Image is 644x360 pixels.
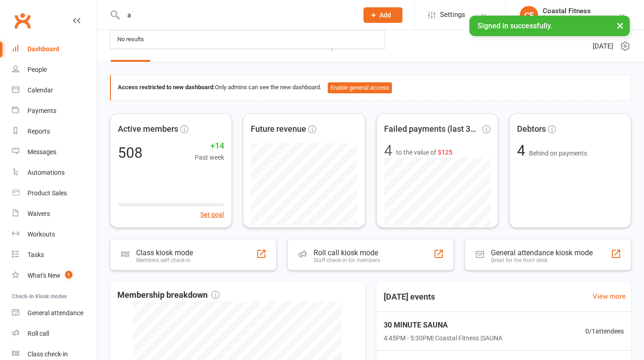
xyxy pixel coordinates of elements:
span: Past week [195,152,224,162]
button: Enable general access [328,82,392,93]
div: Staff check-in for members [314,257,380,263]
span: Debtors [517,123,546,136]
div: No results [115,33,147,46]
a: Roll call [12,323,97,344]
span: Add [380,11,391,19]
span: $125 [438,149,452,156]
span: Failed payments (last 30d) [384,123,480,136]
a: Calendar [12,80,97,101]
div: Automations [28,169,65,176]
a: Automations [12,162,97,183]
div: Payments [28,107,56,114]
span: 4 [517,142,529,159]
div: Roll call kiosk mode [314,248,380,257]
a: People [12,59,97,80]
div: Members self check-in [136,257,193,263]
div: Dashboard [28,45,59,53]
span: Membership breakdown [117,289,220,302]
div: What's New [28,272,61,279]
a: Clubworx [11,9,34,32]
a: Dashboard [12,39,97,59]
div: Workouts [28,231,55,238]
a: Payments [12,101,97,121]
div: Class check-in [28,350,68,358]
div: Product Sales [28,189,67,197]
div: 508 [118,145,143,160]
span: to the value of [396,147,452,157]
div: Waivers [28,210,50,217]
div: People [28,66,47,73]
div: Class kiosk mode [136,248,193,257]
a: What's New1 [12,265,97,286]
a: Workouts [12,224,97,245]
strong: Access restricted to new dashboard: [118,84,215,91]
span: 0 / 1 attendees [585,326,624,336]
span: +14 [195,140,224,153]
span: 30 MINUTE SAUNA [384,319,502,331]
a: Reports [12,121,97,142]
div: Great for the front desk [491,257,593,263]
span: 1 [65,271,72,279]
span: [DATE] [593,41,613,52]
span: Settings [440,5,465,25]
div: Coastal Fitness [543,7,618,15]
span: Behind on payments [529,150,587,157]
div: General attendance kiosk mode [491,248,593,257]
div: Only admins can see the new dashboard. [118,82,624,93]
button: × [612,16,628,35]
button: Set goal [200,210,224,220]
a: View more [593,291,626,302]
div: General attendance [28,309,83,317]
a: General attendance kiosk mode [12,303,97,323]
div: Tasks [28,251,44,258]
a: Tasks [12,245,97,265]
div: Roll call [28,330,49,337]
span: Future revenue [251,123,306,136]
span: Signed in successfully. [478,21,552,30]
h3: [DATE] events [376,289,442,305]
span: Active members [118,123,178,136]
a: Waivers [12,204,97,224]
div: Calendar [28,86,53,94]
div: Reports [28,128,50,135]
span: 4:45PM - 5:30PM | Coastal Fitness | SAUNA [384,333,502,343]
div: Coastal Fitness Movement [543,15,618,23]
a: Product Sales [12,183,97,204]
a: Messages [12,142,97,162]
div: CF [520,6,538,24]
button: Add [363,7,402,23]
div: 4 [384,143,392,158]
div: Messages [28,148,56,156]
input: Search... [121,9,352,21]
